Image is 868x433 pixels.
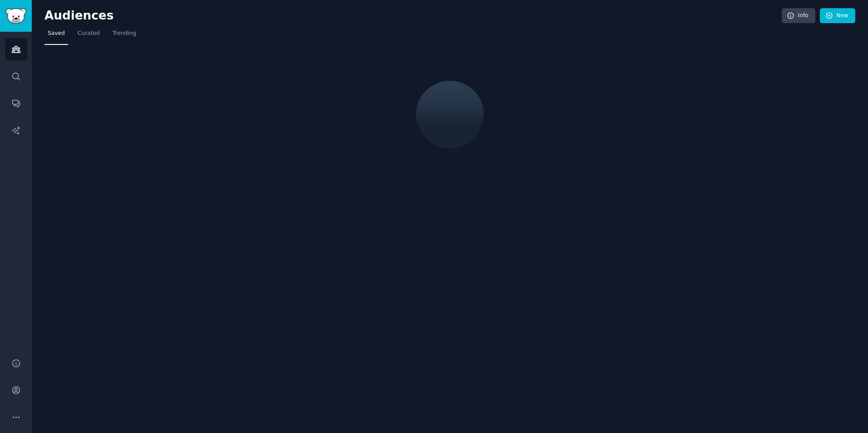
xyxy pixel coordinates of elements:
[782,8,815,24] a: Info
[113,30,136,38] span: Trending
[5,8,26,24] img: GummySearch logo
[820,8,855,24] a: New
[109,26,139,45] a: Trending
[44,9,782,23] h2: Audiences
[78,30,100,38] span: Curated
[48,30,65,38] span: Saved
[44,26,68,45] a: Saved
[74,26,103,45] a: Curated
